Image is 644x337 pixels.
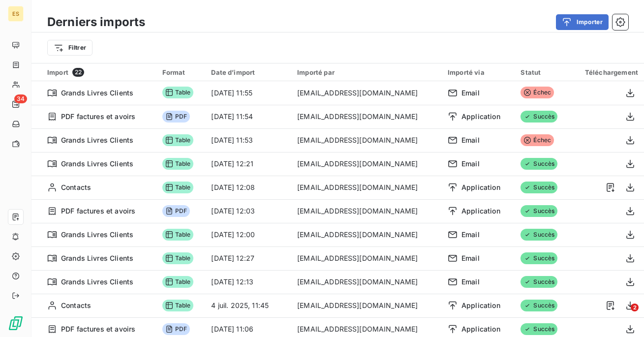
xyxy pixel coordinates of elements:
[61,88,133,98] span: Grands Livres Clients
[61,277,133,287] span: Grands Livres Clients
[461,112,500,122] span: Application
[461,183,500,192] span: Application
[162,300,194,311] span: Table
[291,152,442,176] td: [EMAIL_ADDRESS][DOMAIN_NAME]
[205,81,291,105] td: [DATE] 11:55
[521,323,557,335] span: Succès
[521,111,557,123] span: Succès
[205,246,291,270] td: [DATE] 12:27
[205,176,291,199] td: [DATE] 12:08
[521,158,557,170] span: Succès
[205,105,291,128] td: [DATE] 11:54
[205,152,291,176] td: [DATE] 12:21
[521,252,557,264] span: Succès
[291,270,442,294] td: [EMAIL_ADDRESS][DOMAIN_NAME]
[61,183,91,192] span: Contacts
[291,199,442,223] td: [EMAIL_ADDRESS][DOMAIN_NAME]
[47,68,151,77] div: Import
[61,112,135,122] span: PDF factures et avoirs
[291,81,442,105] td: [EMAIL_ADDRESS][DOMAIN_NAME]
[521,68,564,76] div: Statut
[162,276,194,288] span: Table
[61,230,133,240] span: Grands Livres Clients
[162,252,194,264] span: Table
[291,223,442,246] td: [EMAIL_ADDRESS][DOMAIN_NAME]
[461,324,500,334] span: Application
[448,68,509,76] div: Importé via
[205,223,291,246] td: [DATE] 12:00
[521,300,557,311] span: Succès
[162,205,190,217] span: PDF
[521,205,557,217] span: Succès
[8,315,24,331] img: Logo LeanPay
[291,128,442,152] td: [EMAIL_ADDRESS][DOMAIN_NAME]
[461,301,500,310] span: Application
[461,88,480,98] span: Email
[297,68,436,76] div: Importé par
[61,253,133,263] span: Grands Livres Clients
[205,294,291,317] td: 4 juil. 2025, 11:45
[521,87,554,98] span: Échec
[461,277,480,287] span: Email
[611,304,634,327] iframe: Intercom live chat
[521,182,557,193] span: Succès
[205,199,291,223] td: [DATE] 12:03
[162,87,194,98] span: Table
[211,68,285,76] div: Date d’import
[72,68,84,77] span: 22
[61,206,135,216] span: PDF factures et avoirs
[205,128,291,152] td: [DATE] 11:53
[162,134,194,146] span: Table
[61,159,133,169] span: Grands Livres Clients
[461,206,500,216] span: Application
[461,159,480,169] span: Email
[521,276,557,288] span: Succès
[14,94,27,103] span: 34
[162,182,194,193] span: Table
[461,230,480,240] span: Email
[291,246,442,270] td: [EMAIL_ADDRESS][DOMAIN_NAME]
[556,14,609,30] button: Importer
[162,111,190,123] span: PDF
[521,229,557,241] span: Succès
[162,158,194,170] span: Table
[61,135,133,145] span: Grands Livres Clients
[461,253,480,263] span: Email
[291,105,442,128] td: [EMAIL_ADDRESS][DOMAIN_NAME]
[47,13,145,31] h3: Derniers imports
[631,304,639,311] span: 2
[61,301,91,310] span: Contacts
[576,68,638,76] div: Téléchargement
[461,135,480,145] span: Email
[61,324,135,334] span: PDF factures et avoirs
[8,6,24,22] div: ES
[205,270,291,294] td: [DATE] 12:13
[291,294,442,317] td: [EMAIL_ADDRESS][DOMAIN_NAME]
[291,176,442,199] td: [EMAIL_ADDRESS][DOMAIN_NAME]
[162,68,200,76] div: Format
[162,229,194,241] span: Table
[521,134,554,146] span: Échec
[47,40,92,56] button: Filtrer
[162,323,190,335] span: PDF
